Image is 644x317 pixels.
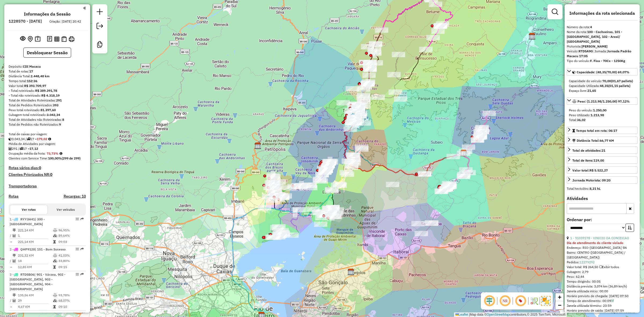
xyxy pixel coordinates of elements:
span: Clientes com Service Time: [9,156,48,160]
em: Rota exportada [80,312,84,316]
strong: 100,00% [48,156,62,160]
a: OpenStreetMap [487,313,510,316]
td: 41,03% [58,253,84,258]
strong: 48,35 [600,84,608,88]
h4: Atividades [567,196,638,201]
img: Exibir/Ocultar setores [541,296,551,306]
strong: 17 [29,69,33,73]
td: 12,85 KM [18,264,53,270]
div: Bairro: CENTRO ([GEOGRAPHIC_DATA] / [GEOGRAPHIC_DATA]) [567,250,638,260]
td: 09:03 [58,239,84,245]
td: 1 [18,233,53,238]
div: Total de itens: [572,158,604,163]
i: Tempo total em rota [53,240,56,243]
strong: 0 [39,165,41,170]
em: Rota exportada [80,247,84,251]
a: Exibir filtros [550,6,560,17]
div: Tempo total: [9,79,86,83]
strong: (01,67 pallets) [611,79,633,83]
td: 231,32 KM [18,253,53,258]
div: Espaço livre: [569,88,635,93]
td: 33,80% [58,258,84,264]
div: Capacidade: (48,35/70,00) 69,07% [567,76,638,95]
a: Valor total:R$ 5.522,27 [567,166,638,174]
a: Peso: (1.213,98/1.250,00) 97,12% [567,97,638,105]
a: Nova sessão e pesquisa [94,6,105,19]
div: Média de Atividades por viagem: [9,141,86,146]
h4: Rotas [9,194,19,199]
strong: 21 [602,148,605,152]
strong: 0 [50,172,52,177]
div: Tempo de atendimento: 00:09 [567,298,638,303]
div: - Total não roteirizado: [9,93,86,98]
div: Atividade não roteirizada - JOYCE MARIA [415,231,428,236]
button: Exibir sessão original [19,35,27,43]
button: Visualizar relatório de Roteirização [53,35,60,42]
div: Valor total: R$ 264,50 [567,265,638,269]
a: Criar modelo [94,39,105,51]
div: Pedidos: [567,260,638,265]
h4: Transportadoras [9,184,86,188]
strong: Dia de atendimento do cliente violado [567,241,623,245]
i: Total de rotas [27,137,30,141]
div: Valor total: [9,83,86,88]
i: Meta Caixas/viagem: 221,30 Diferença: -42,28 [48,137,51,141]
button: Logs desbloquear sessão [46,35,53,43]
a: Leaflet [455,313,468,316]
strong: 2.448,48 km [31,74,50,78]
div: 3.043,34 / 17 = [9,137,86,141]
strong: 70,00 [602,79,611,83]
img: CDI Macacu [460,150,467,156]
td: 89,64% [58,233,84,238]
button: Ver veículos [47,205,84,214]
span: QHP9128 [20,247,35,251]
h6: 1228570 - [DATE] [9,19,42,24]
strong: 179,02 [37,137,47,141]
strong: 4 [590,25,592,29]
i: % de utilização da cubagem [53,259,57,263]
div: Total de Atividades Roteirizadas: [9,98,86,103]
button: Painel de Sugestão [34,35,42,43]
div: Capacidade do veículo: [569,79,635,83]
button: Ordem crescente [625,224,634,232]
strong: 1.250,00 [593,108,606,112]
em: Opções [76,312,79,316]
span: Ocupação média da frota: [9,151,46,155]
div: Total hectolitro: [567,186,638,191]
a: Tempo total em rota: 06:17 [567,127,638,134]
div: 291 / 17 = [9,146,86,151]
strong: 9 [59,122,61,126]
span: 66,77 KM [600,139,614,143]
i: Total de Atividades [13,259,16,263]
h4: Informações da Sessão [24,12,71,17]
i: % de utilização da cubagem [53,234,57,237]
em: Opções [76,273,79,276]
div: Janela utilizada início: 00:00 [567,289,638,294]
td: 68,07% [58,298,84,303]
strong: 73,73% [47,151,58,155]
div: Distância Total: [572,138,614,143]
div: Veículo: [567,49,638,59]
h4: Clientes Priorizados NR: [9,172,86,177]
span: + [558,294,561,300]
strong: [PERSON_NAME] [581,44,608,48]
div: Horário previsto de chegada: [DATE] 07:50 [567,294,638,298]
div: Peso: (1.213,98/1.250,00) 97,12% [567,106,638,125]
strong: 119,00 [594,158,604,162]
div: Distância prevista: 3,074 km (36,89 km/h) [567,284,638,289]
strong: 36,02 [577,118,586,122]
td: / [10,258,12,264]
div: Atividade não roteirizada - GEDIEL DE VASCONCELOS FILHO [386,182,399,187]
strong: 291 [56,98,62,102]
i: % de utilização do peso [53,294,57,297]
i: Distância Total [13,254,16,257]
a: Jornada Motorista: 09:20 [567,176,638,184]
div: Capacidade Utilizada: [569,83,635,88]
i: Cubagem total roteirizado [9,137,12,141]
strong: 21,65 [587,89,596,93]
i: % de utilização da cubagem [53,299,57,302]
div: Distância Total: [9,74,86,79]
div: Atividade não roteirizada - MICHELI DE JESUS SILVA [346,86,359,92]
div: Motorista: [567,44,638,49]
em: Opções [76,247,79,251]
